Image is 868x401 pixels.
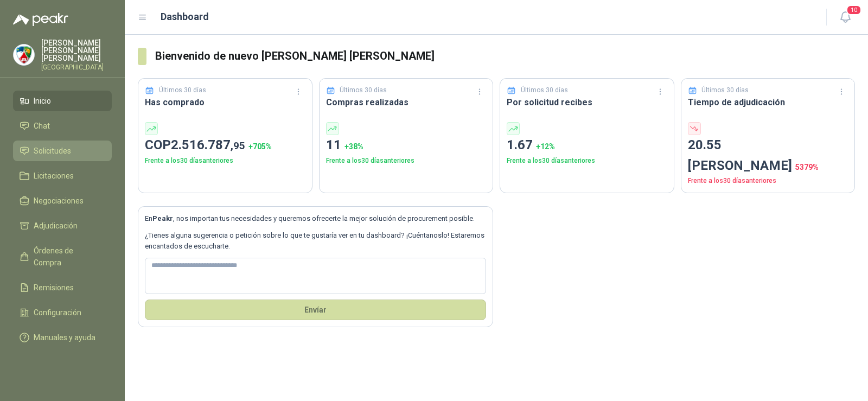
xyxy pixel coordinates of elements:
[34,282,74,294] span: Remisiones
[344,142,363,151] span: + 38 %
[34,332,95,343] span: Manuales y ayuda
[846,5,861,15] span: 10
[507,156,667,166] p: Frente a los 30 días anteriores
[34,95,51,107] span: Inicio
[159,85,206,96] p: Últimos 30 días
[13,91,112,111] a: Inicio
[34,220,78,232] span: Adjudicación
[34,170,74,182] span: Licitaciones
[155,48,855,65] h3: Bienvenido de nuevo [PERSON_NAME] [PERSON_NAME]
[161,9,209,24] h1: Dashboard
[13,277,112,298] a: Remisiones
[13,190,112,211] a: Negociaciones
[145,213,486,224] p: En , nos importan tus necesidades y queremos ofrecerte la mejor solución de procurement posible.
[13,116,112,136] a: Chat
[145,96,305,109] h3: Has comprado
[231,139,245,152] span: ,95
[835,8,855,27] button: 10
[13,302,112,323] a: Configuración
[248,142,272,151] span: + 705 %
[34,307,81,319] span: Configuración
[145,135,305,156] p: COP
[145,300,486,320] button: Envíar
[13,166,112,186] a: Licitaciones
[521,85,568,96] p: Últimos 30 días
[34,245,101,269] span: Órdenes de Compra
[688,176,848,186] p: Frente a los 30 días anteriores
[340,85,387,96] p: Últimos 30 días
[13,141,112,161] a: Solicitudes
[13,327,112,348] a: Manuales y ayuda
[14,44,34,65] img: Company Logo
[701,85,749,96] p: Últimos 30 días
[326,135,487,156] p: 11
[41,39,112,62] p: [PERSON_NAME] [PERSON_NAME] [PERSON_NAME]
[13,240,112,273] a: Órdenes de Compra
[152,214,173,222] b: Peakr
[326,156,487,166] p: Frente a los 30 días anteriores
[688,96,848,109] h3: Tiempo de adjudicación
[34,145,71,157] span: Solicitudes
[34,120,50,132] span: Chat
[688,135,848,176] p: 20.55 [PERSON_NAME]
[507,135,667,156] p: 1.67
[326,96,487,109] h3: Compras realizadas
[13,13,68,26] img: Logo peakr
[13,215,112,236] a: Adjudicación
[536,142,555,151] span: + 12 %
[171,137,245,152] span: 2.516.787
[34,195,84,207] span: Negociaciones
[795,163,819,171] span: 5379 %
[145,156,305,166] p: Frente a los 30 días anteriores
[41,64,112,71] p: [GEOGRAPHIC_DATA]
[507,96,667,109] h3: Por solicitud recibes
[145,230,486,252] p: ¿Tienes alguna sugerencia o petición sobre lo que te gustaría ver en tu dashboard? ¡Cuéntanoslo! ...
